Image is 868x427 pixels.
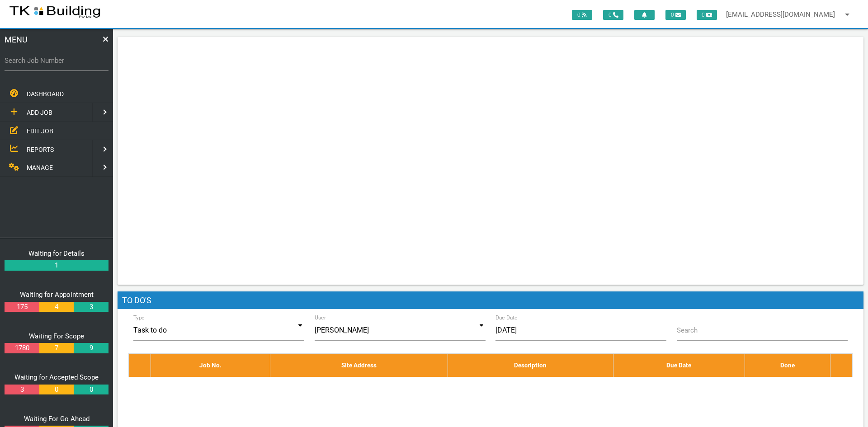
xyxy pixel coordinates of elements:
label: User [315,314,326,322]
a: 175 [5,302,39,312]
a: 0 [74,385,108,395]
span: MENU [5,33,28,46]
a: Waiting for Appointment [20,291,94,299]
h1: To Do's [118,291,863,310]
a: Waiting For Go Ahead [24,415,90,423]
a: 1 [5,260,108,271]
span: 0 [697,10,717,20]
a: 3 [74,302,108,312]
label: Due Date [495,314,518,322]
th: Description [448,354,613,377]
th: Done [745,354,830,377]
span: ADD JOB [27,109,52,116]
th: Due Date [613,354,745,377]
th: Job No. [151,354,270,377]
a: 4 [39,302,74,312]
span: EDIT JOB [27,127,53,134]
span: 0 [572,10,592,20]
a: 0 [39,385,74,395]
a: 3 [5,385,39,395]
a: 1780 [5,343,39,353]
span: 0 [603,10,623,20]
label: Search Job Number [5,56,108,66]
a: 9 [74,343,108,353]
span: REPORTS [27,145,54,153]
span: DASHBOARD [27,90,64,98]
th: Site Address [270,354,448,377]
img: s3file [9,5,101,19]
a: 7 [39,343,74,353]
label: Search [677,325,698,336]
label: Type [133,314,145,322]
a: Waiting for Details [28,249,85,258]
span: MANAGE [27,164,53,171]
a: Waiting for Accepted Scope [14,373,99,381]
a: Waiting For Scope [29,332,84,340]
span: 0 [665,10,686,20]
